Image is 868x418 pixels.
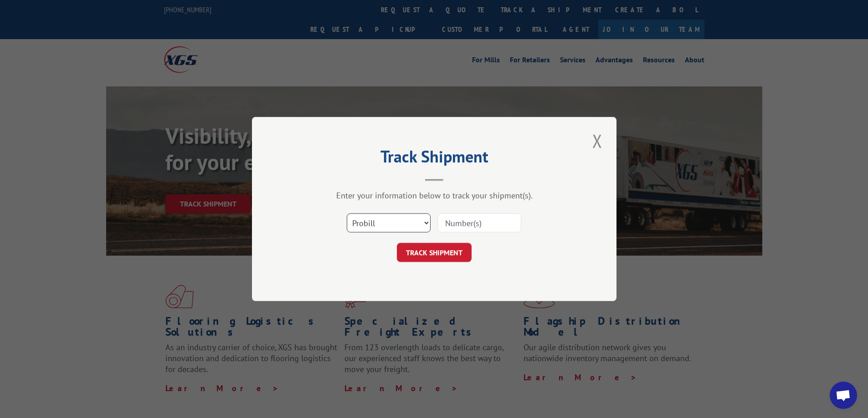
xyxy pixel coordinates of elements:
[590,128,605,153] button: Close modal
[298,150,571,167] h2: Track Shipment
[397,243,472,262] button: TRACK SHIPMENT
[830,382,857,409] a: Open chat
[437,213,521,232] input: Number(s)
[298,190,571,201] div: Enter your information below to track your shipment(s).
